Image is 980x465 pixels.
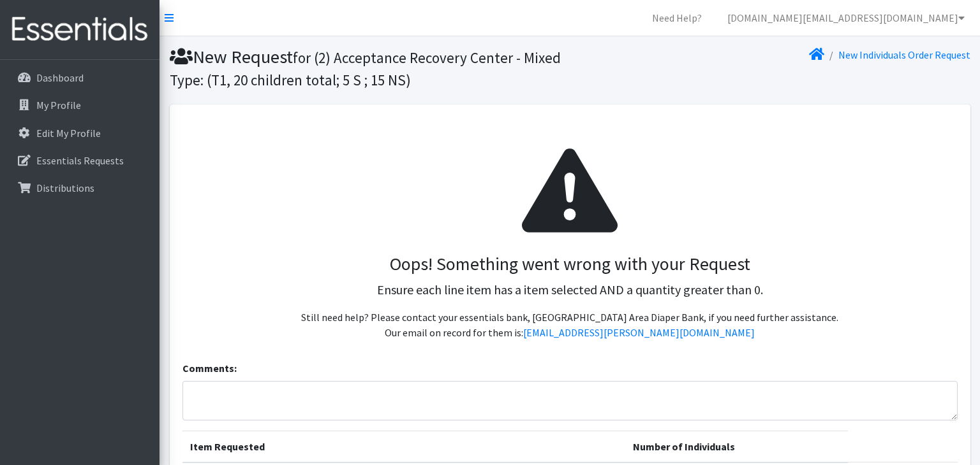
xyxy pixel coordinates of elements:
[182,431,626,462] th: Item Requested
[523,326,755,339] a: [EMAIL_ADDRESS][PERSON_NAME][DOMAIN_NAME]
[5,120,154,146] a: Edit My Profile
[642,5,712,31] a: Need Help?
[5,65,154,90] a: Dashboard
[193,280,947,299] p: Ensure each line item has a item selected AND a quantity greater than 0.
[36,99,81,111] p: My Profile
[193,310,947,340] p: Still need help? Please contact your essentials bank, [GEOGRAPHIC_DATA] Area Diaper Bank, if you ...
[182,361,237,376] label: Comments:
[5,148,154,173] a: Essentials Requests
[36,127,101,139] p: Edit My Profile
[36,154,124,167] p: Essentials Requests
[625,431,847,462] th: Number of Individuals
[838,48,970,61] a: New Individuals Order Request
[170,46,565,90] h1: New Request
[717,5,975,31] a: [DOMAIN_NAME][EMAIL_ADDRESS][DOMAIN_NAME]
[36,71,84,84] p: Dashboard
[170,48,561,89] small: for (2) Acceptance Recovery Center - Mixed Type: (T1, 20 children total; 5 S ; 15 NS)
[193,254,947,275] h3: Oops! Something went wrong with your Request
[5,175,154,201] a: Distributions
[5,92,154,118] a: My Profile
[5,8,154,51] img: HumanEssentials
[36,182,94,194] p: Distributions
